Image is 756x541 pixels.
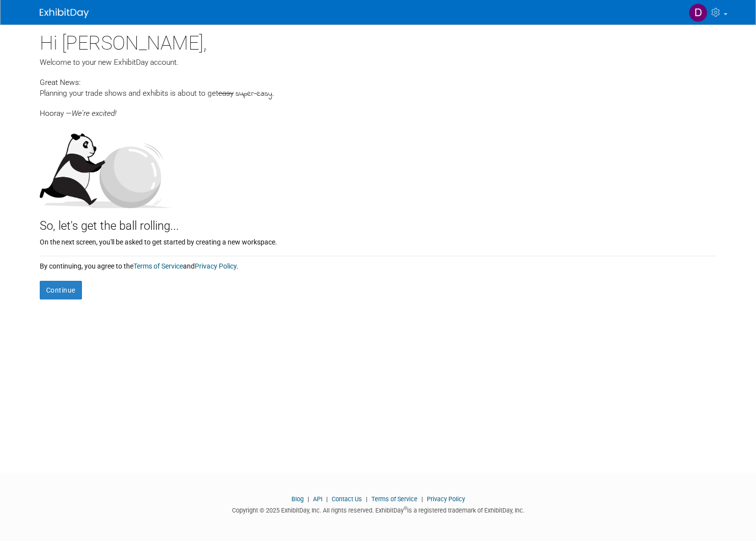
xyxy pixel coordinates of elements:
[332,495,362,503] a: Contact Us
[235,88,272,100] span: super-easy
[195,262,236,270] a: Privacy Policy
[427,495,465,503] a: Privacy Policy
[40,100,717,119] div: Hooray —
[40,208,717,235] div: So, let's get the ball rolling...
[419,495,425,503] span: |
[40,57,717,68] div: Welcome to your new ExhibitDay account.
[371,495,417,503] a: Terms of Service
[40,8,89,18] img: ExhibitDay
[689,3,707,22] img: Donna Kosiek
[291,495,304,503] a: Blog
[133,262,183,270] a: Terms of Service
[40,281,82,299] button: Continue
[305,495,312,503] span: |
[40,124,172,208] img: Let's get the ball rolling
[40,77,717,88] div: Great News:
[364,495,370,503] span: |
[404,506,407,511] sup: ®
[313,495,322,503] a: API
[72,109,116,118] span: We're excited!
[40,235,717,247] div: On the next screen, you'll be asked to get started by creating a new workspace.
[40,256,717,271] div: By continuing, you agree to the and .
[218,89,234,98] span: easy
[324,495,330,503] span: |
[40,88,717,100] div: Planning your trade shows and exhibits is about to get .
[40,25,717,57] div: Hi [PERSON_NAME],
